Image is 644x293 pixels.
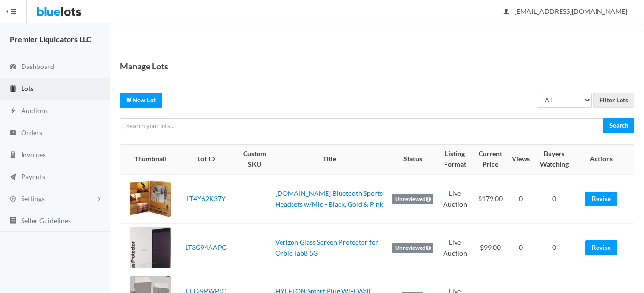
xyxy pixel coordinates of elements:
h1: Manage Lots [120,59,168,73]
a: [DOMAIN_NAME] Bluetooth Sports Headsets w/Mic - Black, Gold & Pink [275,189,383,208]
ion-icon: cash [8,129,18,138]
th: Listing Format [437,145,473,174]
td: $179.00 [473,174,508,224]
ion-icon: flash [8,107,18,116]
ion-icon: clipboard [8,85,18,94]
td: Live Auction [437,224,473,272]
label: Unreviewed [392,243,433,253]
a: Revise [585,192,617,206]
span: Seller Guidelines [21,216,71,225]
input: Filter Lots [593,93,634,108]
a: Revise [585,240,617,255]
th: Current Price [473,145,508,174]
th: Actions [574,145,634,174]
th: Thumbnail [120,145,175,174]
th: Buyers Watching [534,145,574,174]
span: Payouts [21,172,45,180]
label: Unreviewed [392,194,433,204]
td: $99.00 [473,224,508,272]
span: Orders [21,128,42,136]
input: Search your lots... [120,118,604,133]
th: Status [388,145,437,174]
ion-icon: paper plane [8,173,18,182]
a: LT4Y62K37Y [187,194,226,203]
a: Verizon Glass Screen Protector for Orbic Tab8 5G [275,238,378,257]
span: [EMAIL_ADDRESS][DOMAIN_NAME] [504,7,627,15]
ion-icon: list box [8,216,18,225]
th: Views [508,145,534,174]
span: Settings [21,194,45,203]
span: Lots [21,84,34,92]
td: 0 [508,174,534,224]
ion-icon: create [126,96,132,102]
th: Custom SKU [238,145,271,174]
th: Title [271,145,388,174]
ion-icon: speedometer [8,63,18,72]
a: createNew Lot [120,93,162,108]
span: Auctions [21,106,48,114]
ion-icon: person [502,8,511,17]
td: 0 [534,174,574,224]
strong: Premier Liquidators LLC [10,34,92,44]
ion-icon: calculator [8,151,18,160]
td: 0 [508,224,534,272]
a: LT3G94AAPG [185,243,227,251]
td: Live Auction [437,174,473,224]
td: 0 [534,224,574,272]
a: -- [252,194,257,203]
th: Lot ID [175,145,238,174]
ion-icon: cog [8,195,18,204]
a: -- [252,243,257,251]
span: Invoices [21,150,46,158]
span: Dashboard [21,62,54,70]
input: Search [603,118,634,133]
